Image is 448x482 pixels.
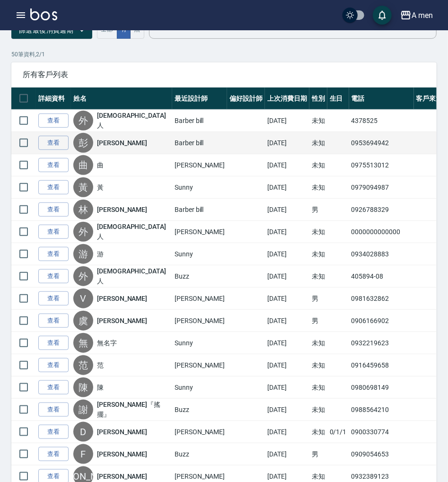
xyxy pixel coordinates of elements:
a: [DEMOGRAPHIC_DATA]人 [97,223,166,240]
td: [DATE] [265,354,309,377]
td: 0934028883 [349,243,414,265]
a: 查看 [38,380,69,395]
td: 0932219623 [349,332,414,354]
td: 未知 [309,399,327,421]
div: 游 [73,244,93,264]
td: [DATE] [265,421,309,443]
td: [PERSON_NAME] [172,354,227,377]
td: 男 [309,310,327,332]
td: [DATE] [265,154,309,176]
td: Barber bill [172,132,227,154]
div: 外 [73,266,93,286]
td: [DATE] [265,310,309,332]
td: 0916459658 [349,354,414,377]
a: 黃 [97,184,104,191]
td: [PERSON_NAME] [172,310,227,332]
td: 0000000000000 [349,221,414,243]
th: 偏好設計師 [227,88,265,110]
a: 查看 [38,114,69,128]
a: [PERSON_NAME]『搖擺』 [97,401,160,418]
a: 查看 [38,180,69,195]
a: 查看 [38,225,69,239]
a: [PERSON_NAME] [97,473,147,480]
div: 無 [73,333,93,353]
a: 查看 [38,336,69,351]
td: 0/1/1 [327,421,349,443]
a: [DEMOGRAPHIC_DATA]人 [97,267,166,285]
td: [PERSON_NAME] [172,421,227,443]
a: 查看 [38,202,69,217]
div: 彭 [73,133,93,153]
td: [DATE] [265,288,309,310]
td: 0981632862 [349,288,414,310]
td: [PERSON_NAME] [172,154,227,176]
td: [DATE] [265,110,309,132]
a: 范 [97,361,104,369]
td: 未知 [309,421,327,443]
td: 4378525 [349,110,414,132]
a: 游 [97,250,104,258]
a: 查看 [38,425,69,439]
div: D [73,422,93,442]
span: 所有客戶列表 [23,70,425,79]
td: 未知 [309,354,327,377]
td: 男 [309,443,327,465]
td: 男 [309,199,327,221]
td: Sunny [172,176,227,199]
a: 查看 [38,136,69,150]
div: 謝 [73,400,93,420]
td: [DATE] [265,399,309,421]
div: A men [412,9,433,21]
td: 0979094987 [349,176,414,199]
a: [PERSON_NAME] [97,428,147,436]
th: 姓名 [71,88,172,110]
td: [DATE] [265,332,309,354]
a: 曲 [97,161,104,169]
td: 0909054653 [349,443,414,465]
td: [DATE] [265,176,309,199]
a: [PERSON_NAME] [97,295,147,302]
td: 0953694942 [349,132,414,154]
div: 林 [73,200,93,219]
a: [DEMOGRAPHIC_DATA]人 [97,112,166,129]
td: Sunny [172,332,227,354]
img: Logo [30,9,57,20]
div: 陳 [73,377,93,397]
td: 未知 [309,377,327,399]
div: 虞 [73,311,93,331]
td: 未知 [309,332,327,354]
a: [PERSON_NAME] [97,317,147,324]
a: [PERSON_NAME] [97,450,147,458]
th: 性別 [309,88,327,110]
a: [PERSON_NAME] [97,206,147,213]
td: 未知 [309,221,327,243]
td: [DATE] [265,443,309,465]
td: 男 [309,288,327,310]
th: 客戶來源 [414,88,445,110]
th: 電話 [349,88,414,110]
div: V [73,289,93,308]
th: 詳細資料 [36,88,71,110]
div: 黃 [73,177,93,197]
a: [PERSON_NAME] [97,139,147,147]
td: 未知 [309,176,327,199]
div: 外 [73,222,93,242]
td: 未知 [309,265,327,288]
th: 最近設計師 [172,88,227,110]
th: 生日 [327,88,349,110]
td: Sunny [172,243,227,265]
a: 查看 [38,247,69,262]
td: [DATE] [265,132,309,154]
td: [DATE] [265,265,309,288]
td: 405894-08 [349,265,414,288]
td: Barber bill [172,110,227,132]
a: 陳 [97,384,104,391]
a: 查看 [38,291,69,306]
td: 0975513012 [349,154,414,176]
td: Sunny [172,377,227,399]
div: F [73,444,93,464]
td: Buzz [172,265,227,288]
div: 外 [73,111,93,131]
th: 上次消費日期 [265,88,309,110]
td: [PERSON_NAME] [172,288,227,310]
